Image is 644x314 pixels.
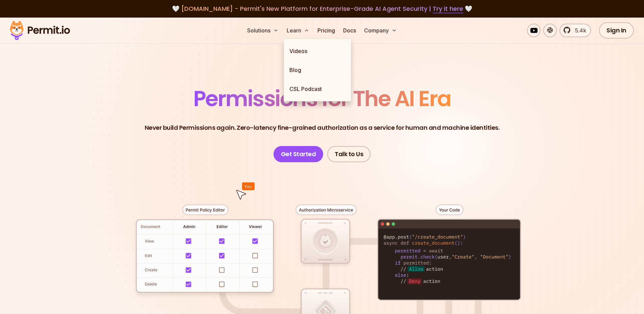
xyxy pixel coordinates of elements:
a: Blog [284,61,351,79]
div: 🤍 🤍 [16,4,628,14]
a: Sign In [599,22,634,39]
span: Permissions for The AI Era [193,83,451,114]
a: Get Started [273,146,324,162]
a: Docs [340,24,359,37]
button: Solutions [244,24,281,37]
button: Company [361,24,400,37]
img: Permit logo [7,19,73,42]
a: Videos [284,42,351,61]
a: 5.4k [559,24,591,37]
button: Learn [284,24,312,37]
a: Talk to Us [327,146,371,162]
span: [DOMAIN_NAME] - Permit's New Platform for Enterprise-Grade AI Agent Security | [181,4,463,13]
a: CSL Podcast [284,79,351,98]
a: Pricing [315,24,338,37]
p: Never build Permissions again. Zero-latency fine-grained authorization as a service for human and... [145,123,500,132]
a: Try it here [433,4,463,13]
span: 5.4k [571,26,586,34]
